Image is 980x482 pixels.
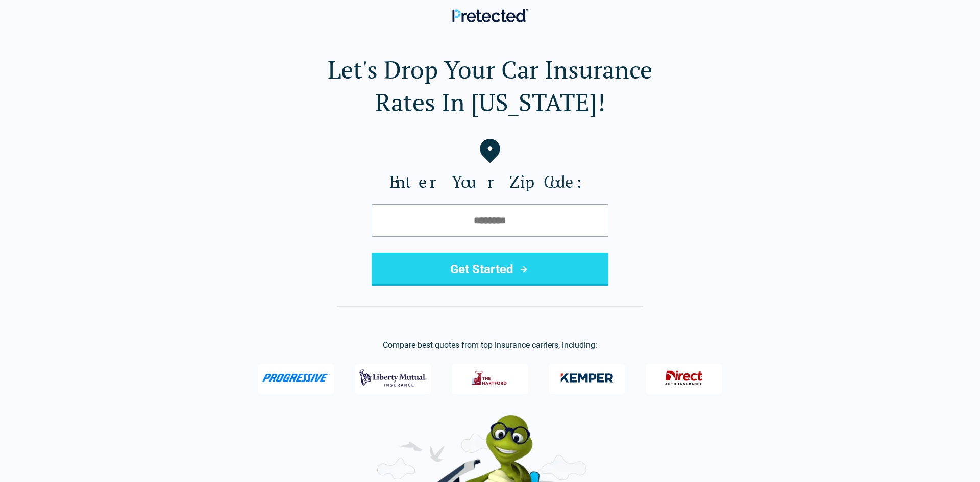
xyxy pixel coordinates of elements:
[16,339,964,351] p: Compare best quotes from top insurance carriers, including:
[659,365,709,391] img: Direct General
[262,374,330,382] img: Progressive
[16,171,964,192] label: Enter Your Zip Code:
[372,253,608,286] button: Get Started
[553,365,621,391] img: Kemper
[16,53,964,118] h1: Let's Drop Your Car Insurance Rates In [US_STATE]!
[452,9,528,22] img: Pretected
[465,365,515,391] img: The Hartford
[359,365,427,391] img: Liberty Mutual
